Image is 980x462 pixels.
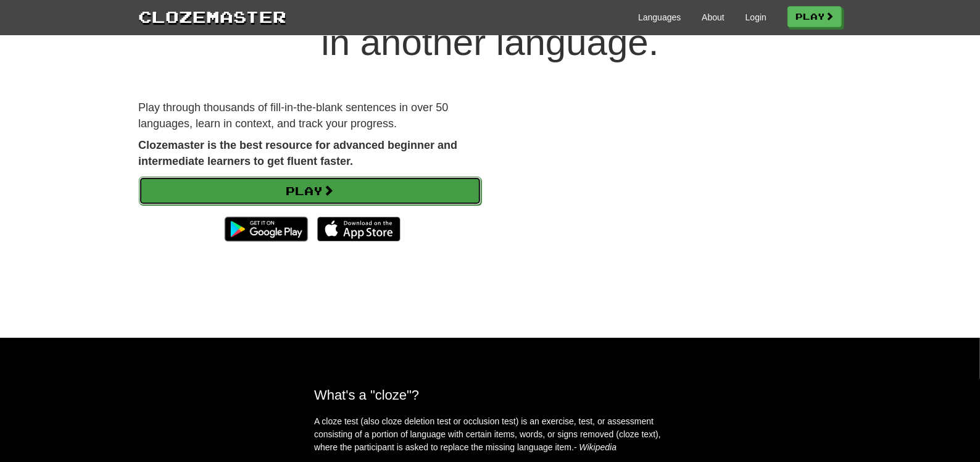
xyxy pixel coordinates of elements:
[574,442,617,452] em: - Wikipedia
[138,5,286,28] a: Clozemaster
[314,415,666,454] p: A cloze test (also cloze deletion test or occlusion test) is an exercise, test, or assessment con...
[787,6,842,27] a: Play
[218,211,314,248] img: Get it on Google Play
[317,217,401,241] img: Download_on_the_App_Store_Badge_US-UK_135x40-25178aeef6eb6b83b96f5f2d004eda3bffbb37122de64afbaef7...
[314,387,666,403] h2: What's a "cloze"?
[139,177,481,205] a: Play
[638,11,681,23] a: Languages
[138,139,457,167] strong: Clozemaster is the best resource for advanced beginner and intermediate learners to get fluent fa...
[702,11,725,23] a: About
[138,100,481,132] p: Play through thousands of fill-in-the-blank sentences in over 50 languages, learn in context, and...
[745,11,766,23] a: Login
